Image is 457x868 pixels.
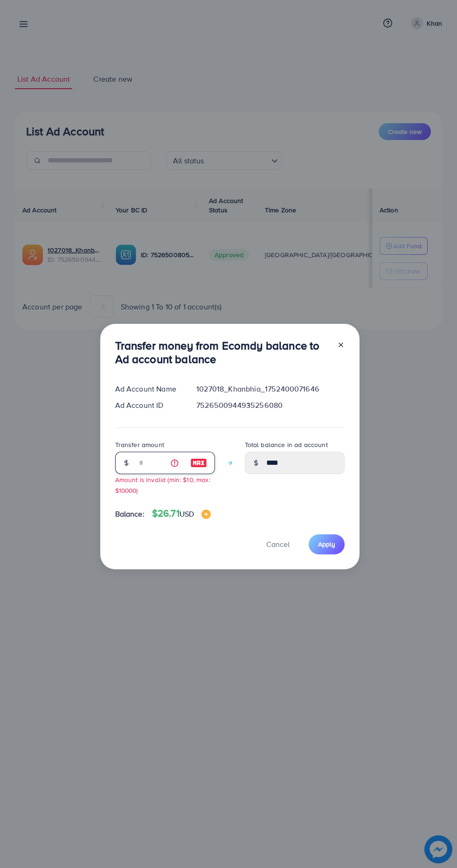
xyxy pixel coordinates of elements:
[115,339,330,366] h3: Transfer money from Ecomdy balance to Ad account balance
[108,400,189,411] div: Ad Account ID
[115,440,164,449] label: Transfer amount
[266,539,290,549] span: Cancel
[152,508,211,519] h4: $26.71
[115,509,145,519] span: Balance:
[309,534,345,554] button: Apply
[190,457,207,469] img: image
[115,475,210,495] small: Amount is invalid (min: $10, max: $10000)
[189,400,352,411] div: 7526500944935256080
[108,384,189,394] div: Ad Account Name
[201,510,211,519] img: image
[189,384,352,394] div: 1027018_Khanbhia_1752400071646
[245,440,328,449] label: Total balance in ad account
[318,539,335,549] span: Apply
[255,534,301,554] button: Cancel
[180,509,194,519] span: USD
